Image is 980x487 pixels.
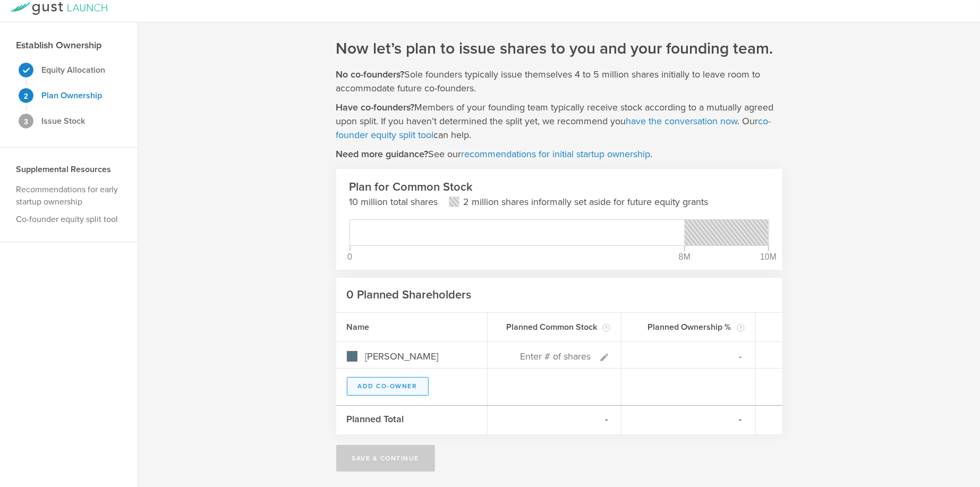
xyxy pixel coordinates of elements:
[462,148,651,160] a: recommendations for initial startup ownership
[336,406,488,434] div: Planned Total
[347,287,472,303] h2: 0 Planned Shareholders
[336,101,415,113] strong: Have co-founders?
[336,100,782,142] p: Members of your founding team typically receive stock according to a mutually agreed upon split. ...
[350,195,438,209] p: 10 million total shares
[679,253,691,261] div: 8M
[16,214,118,225] a: Co-founder equity split tool
[24,118,28,125] span: 3
[336,69,405,80] strong: No co-founders?
[336,38,773,59] h1: Now let’s plan to issue shares to you and your founding team.
[464,195,709,209] p: 2 million shares informally set aside for future equity grants
[621,313,756,341] div: Planned Ownership %
[488,313,622,341] div: Planned Common Stock
[336,67,782,95] p: Sole founders typically issue themselves 4 to 5 million shares initially to leave room to accommo...
[24,92,28,100] span: 2
[41,116,85,126] strong: Issue Stock
[621,406,756,434] div: -
[760,253,777,261] div: 10M
[488,406,622,434] div: -
[336,148,429,160] strong: Need more guidance?
[498,350,594,363] input: Enter # of shares
[350,180,769,195] h2: Plan for Common Stock
[16,38,101,52] h3: Establish Ownership
[626,115,738,127] a: have the conversation now
[336,147,653,161] p: See our .
[347,377,429,396] button: Add Co-Owner
[41,65,105,75] strong: Equity Allocation
[16,184,118,207] a: Recommendations for early startup ownership
[16,164,111,175] strong: Supplemental Resources
[347,253,352,261] div: 0
[927,404,980,455] iframe: Chat Widget
[41,90,102,101] strong: Plan Ownership
[363,350,476,363] input: Enter co-owner name
[336,313,488,341] div: Name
